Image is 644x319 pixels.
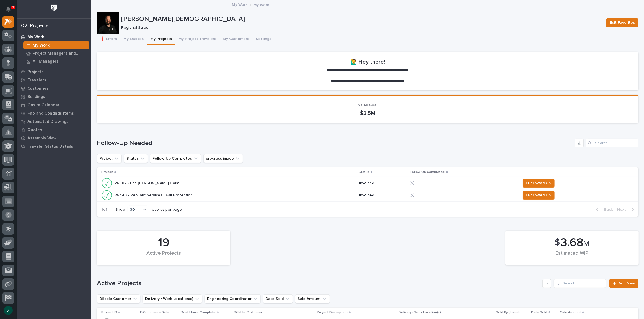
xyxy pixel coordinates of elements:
[586,139,638,147] div: Search
[17,93,91,101] a: Buildings
[17,142,91,151] a: Traveler Status Details
[350,59,385,65] h2: 🙋‍♂️ Hey there!
[617,207,629,212] span: Next
[2,3,14,15] button: Notifications
[147,34,175,45] button: My Projects
[410,169,445,175] p: Follow-Up Completed
[106,236,221,250] div: 19
[554,279,606,288] input: Search
[17,76,91,84] a: Travelers
[523,179,555,188] button: I Followed Up
[33,51,87,56] p: Project Managers and Engineers
[104,110,632,117] p: $3.5M
[399,309,441,315] p: Delivery / Work Location(s)
[203,154,243,163] button: progress image
[531,309,547,315] p: Date Sold
[560,309,581,315] p: Sale Amount
[101,309,117,315] p: Project ID
[17,109,91,117] a: Fab and Coatings Items
[496,309,520,315] p: Sold By (brand)
[555,238,560,248] span: $
[27,35,44,40] p: My Work
[27,78,46,83] p: Travelers
[359,181,406,186] p: Invoiced
[17,117,91,126] a: Automated Drawings
[115,207,125,212] p: Show
[27,103,60,108] p: Onsite Calendar
[526,180,551,186] span: I Followed Up
[263,294,293,303] button: Date Sold
[97,177,638,189] tr: 26602 - Eco [PERSON_NAME] Hoist26602 - Eco [PERSON_NAME] Hoist InvoicedI Followed Up
[150,154,201,163] button: Follow-Up Completed
[17,101,91,109] a: Onsite Calendar
[610,19,635,26] span: Edit Favorites
[97,280,540,288] h1: Active Projects
[606,18,638,27] button: Edit Favorites
[7,7,14,15] div: Notifications1
[121,15,602,23] p: [PERSON_NAME][DEMOGRAPHIC_DATA]
[317,309,348,315] p: Project Description
[358,103,377,107] span: Sales Goal
[128,207,141,213] div: 30
[254,1,269,7] p: My Work
[27,94,45,99] p: Buildings
[523,191,555,200] button: I Followed Up
[175,34,219,45] button: My Project Travelers
[27,136,56,141] p: Assembly View
[515,251,629,262] div: Estimated WIP
[115,180,181,186] p: 26602 - Eco [PERSON_NAME] Hoist
[234,309,262,315] p: Billable Customer
[21,41,91,49] a: My Work
[97,34,120,45] button: ❗ Errors
[615,207,638,212] button: Next
[295,294,330,303] button: Sale Amount
[181,309,216,315] p: % of Hours Complete
[27,119,69,124] p: Automated Drawings
[106,251,221,262] div: Active Projects
[33,59,59,64] p: All Managers
[97,189,638,201] tr: 26440 - Republic Services - Fall Protection26440 - Republic Services - Fall Protection InvoicedI ...
[232,1,248,7] a: My Work
[17,33,91,41] a: My Work
[17,68,91,76] a: Projects
[124,154,148,163] button: Status
[359,193,406,198] p: Invoiced
[21,23,49,29] div: 02. Projects
[21,49,91,57] a: Project Managers and Engineers
[526,192,551,199] span: I Followed Up
[592,207,615,212] button: Back
[205,294,261,303] button: Engineering Coordinator
[619,281,635,285] span: Add New
[49,3,59,13] img: Workspace Logo
[140,309,169,315] p: E-Commerce Sale
[33,43,50,48] p: My Work
[27,70,43,75] p: Projects
[120,34,147,45] button: My Quotes
[121,25,599,30] p: Regional Sales
[12,5,14,9] p: 1
[583,240,589,247] span: M
[97,203,113,217] p: 1 of 1
[17,126,91,134] a: Quotes
[609,279,638,288] a: Add New
[151,207,182,212] p: records per page
[27,144,73,149] p: Traveler Status Details
[252,34,275,45] button: Settings
[17,84,91,93] a: Customers
[27,128,42,133] p: Quotes
[115,192,194,198] p: 26440 - Republic Services - Fall Protection
[601,207,613,212] span: Back
[2,305,14,316] button: users-avatar
[143,294,202,303] button: Delivery / Work Location(s)
[27,111,74,116] p: Fab and Coatings Items
[359,169,369,175] p: Status
[21,57,91,65] a: All Managers
[97,154,122,163] button: Project
[219,34,252,45] button: My Customers
[27,86,49,91] p: Customers
[97,139,573,147] h1: Follow-Up Needed
[101,169,113,175] p: Project
[560,237,583,249] span: 3.68
[17,134,91,142] a: Assembly View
